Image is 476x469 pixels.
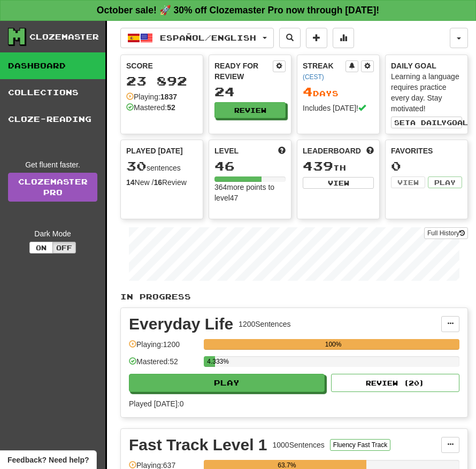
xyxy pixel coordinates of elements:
strong: October sale! 🚀 30% off Clozemaster Pro now through [DATE]! [97,5,379,16]
button: Review (20) [331,374,459,392]
div: Playing: [126,91,177,102]
div: 364 more points to level 47 [214,182,286,203]
span: 439 [303,158,333,173]
button: View [391,176,425,188]
strong: 14 [126,178,135,187]
div: Daily Goal [391,60,462,71]
span: Played [DATE] [126,145,183,156]
div: Clozemaster [29,32,99,42]
button: Play [129,374,325,392]
button: Play [428,176,462,188]
div: Streak [303,60,346,82]
span: Played [DATE]: 0 [129,399,183,408]
div: 0 [391,159,462,173]
div: 24 [214,85,286,98]
a: (CEST) [303,73,324,81]
div: Dark Mode [8,228,97,239]
span: Leaderboard [303,145,361,156]
div: Everyday Life [129,316,233,332]
div: Get fluent faster. [8,159,97,170]
div: Learning a language requires practice every day. Stay motivated! [391,71,462,114]
span: 30 [126,158,147,173]
strong: 52 [167,103,175,112]
span: 4 [303,84,313,99]
button: Seta dailygoal [391,117,462,128]
button: Add sentence to collection [306,28,327,48]
span: This week in points, UTC [366,145,374,156]
span: Español / English [160,33,256,42]
div: Fast Track Level 1 [129,437,267,453]
strong: 1837 [160,93,177,101]
div: Playing: 1200 [129,339,198,357]
button: Search sentences [279,28,301,48]
span: Level [214,145,239,156]
span: Open feedback widget [7,455,89,465]
div: th [303,159,374,173]
button: Review [214,102,286,118]
div: 1000 Sentences [273,440,325,450]
div: Score [126,60,197,71]
span: Score more points to level up [278,145,286,156]
button: View [303,177,374,189]
p: In Progress [120,291,468,302]
div: Mastered: [126,102,175,113]
div: 4.333% [207,356,214,367]
button: On [29,242,53,253]
div: sentences [126,159,197,173]
div: Mastered: 52 [129,356,198,374]
span: a daily [410,119,447,126]
strong: 16 [153,178,162,187]
div: Day s [303,85,374,99]
div: 100% [207,339,459,350]
div: New / Review [126,177,197,188]
div: 23 892 [126,74,197,88]
button: Full History [424,227,468,239]
button: Off [52,242,76,253]
div: Favorites [391,145,462,156]
div: 1200 Sentences [239,319,290,329]
button: More stats [333,28,354,48]
div: Ready for Review [214,60,273,82]
button: Español/English [120,28,274,48]
a: ClozemasterPro [8,173,97,202]
div: 46 [214,159,286,173]
div: Includes [DATE]! [303,103,374,113]
button: Fluency Fast Track [330,439,390,451]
